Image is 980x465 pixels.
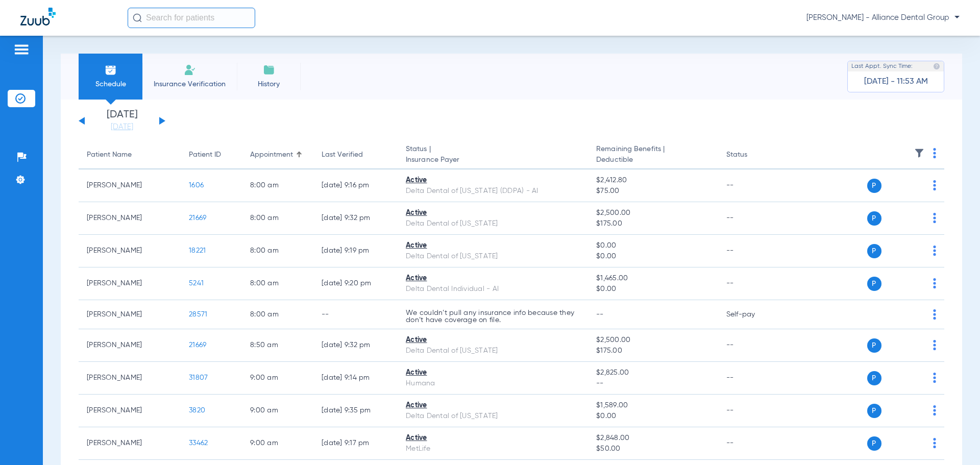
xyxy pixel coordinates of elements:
span: P [867,179,881,193]
span: $75.00 [596,186,709,197]
div: Last Verified [322,150,389,160]
span: [DATE] - 11:53 AM [864,77,928,87]
td: [PERSON_NAME] [79,427,181,460]
div: Active [406,208,580,218]
div: Active [406,433,580,444]
td: 9:00 AM [242,427,313,460]
div: Patient Name [87,150,132,160]
span: $1,589.00 [596,400,709,411]
td: [DATE] 9:35 PM [313,395,398,427]
td: [DATE] 9:32 PM [313,202,398,235]
span: 1606 [189,182,204,189]
td: Self-pay [718,300,787,329]
span: P [867,338,881,353]
td: [PERSON_NAME] [79,267,181,300]
span: $175.00 [596,218,709,229]
td: [DATE] 9:32 PM [313,329,398,362]
span: 21669 [189,214,206,222]
span: -- [596,311,604,318]
div: Delta Dental of [US_STATE] [406,346,580,356]
td: -- [718,169,787,202]
img: group-dot-blue.svg [933,213,936,223]
span: $2,825.00 [596,368,709,378]
span: 21669 [189,341,206,349]
div: Active [406,240,580,251]
div: Active [406,400,580,411]
span: 31807 [189,374,208,381]
td: -- [718,235,787,267]
span: P [867,244,881,258]
span: Schedule [86,79,135,89]
img: group-dot-blue.svg [933,278,936,288]
td: -- [718,267,787,300]
span: Deductible [596,155,709,165]
img: hamburger-icon [13,43,30,56]
span: $2,500.00 [596,335,709,346]
th: Status | [398,141,588,169]
img: last sync help info [933,63,940,70]
img: filter.svg [914,148,924,158]
td: 8:00 AM [242,169,313,202]
img: group-dot-blue.svg [933,405,936,415]
td: -- [718,329,787,362]
span: $0.00 [596,411,709,422]
div: MetLife [406,444,580,454]
span: 3820 [189,407,205,414]
div: Appointment [250,150,305,160]
img: Schedule [105,64,117,76]
span: Last Appt. Sync Time: [851,61,913,71]
td: [PERSON_NAME] [79,362,181,395]
img: group-dot-blue.svg [933,180,936,190]
span: P [867,277,881,291]
div: Humana [406,378,580,389]
img: Manual Insurance Verification [184,64,196,76]
td: [DATE] 9:16 PM [313,169,398,202]
div: Last Verified [322,150,363,160]
div: Active [406,273,580,284]
td: 8:00 AM [242,235,313,267]
input: Search for patients [128,8,255,28]
span: $0.00 [596,240,709,251]
span: $0.00 [596,284,709,295]
span: $2,412.80 [596,175,709,186]
span: Insurance Payer [406,155,580,165]
span: $1,465.00 [596,273,709,284]
td: 9:00 AM [242,362,313,395]
div: Patient Name [87,150,173,160]
div: Active [406,368,580,378]
td: -- [718,202,787,235]
span: $2,500.00 [596,208,709,218]
td: 9:00 AM [242,395,313,427]
td: 8:00 AM [242,300,313,329]
img: Search Icon [133,13,142,22]
div: Appointment [250,150,293,160]
div: Delta Dental of [US_STATE] [406,218,580,229]
td: [DATE] 9:17 PM [313,427,398,460]
td: -- [718,427,787,460]
span: P [867,211,881,226]
td: -- [718,395,787,427]
div: Delta Dental of [US_STATE] (DDPA) - AI [406,186,580,197]
div: Patient ID [189,150,234,160]
td: [DATE] 9:19 PM [313,235,398,267]
div: Active [406,175,580,186]
td: [PERSON_NAME] [79,395,181,427]
img: group-dot-blue.svg [933,340,936,350]
img: group-dot-blue.svg [933,438,936,448]
span: $175.00 [596,346,709,356]
div: Patient ID [189,150,221,160]
span: P [867,404,881,418]
img: History [263,64,275,76]
td: [PERSON_NAME] [79,202,181,235]
span: [PERSON_NAME] - Alliance Dental Group [806,13,960,23]
td: 8:00 AM [242,202,313,235]
span: $0.00 [596,251,709,262]
img: Zuub Logo [20,8,56,26]
img: group-dot-blue.svg [933,148,936,158]
li: [DATE] [91,110,153,132]
img: group-dot-blue.svg [933,373,936,383]
div: Delta Dental of [US_STATE] [406,251,580,262]
p: We couldn’t pull any insurance info because they don’t have coverage on file. [406,309,580,324]
div: Delta Dental Individual - AI [406,284,580,295]
td: 8:00 AM [242,267,313,300]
